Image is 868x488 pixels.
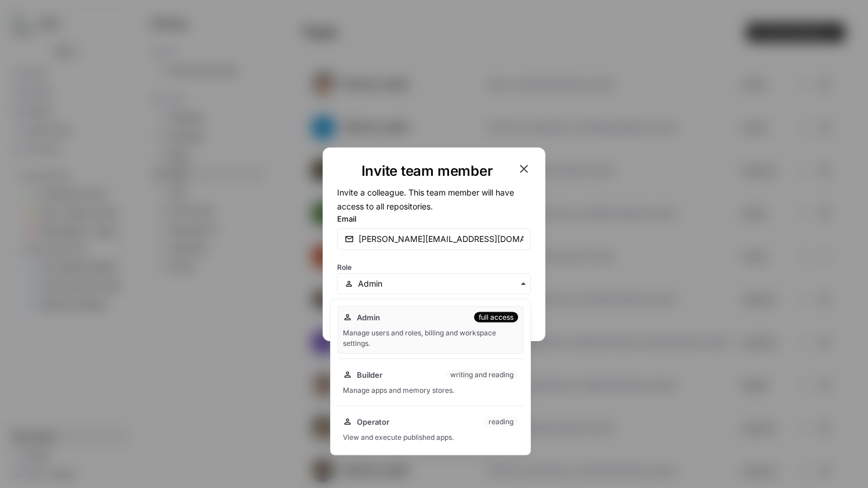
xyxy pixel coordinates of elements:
[337,162,517,180] h1: Invite team member
[357,416,389,428] span: Operator
[343,432,518,443] div: View and execute published apps.
[359,233,523,245] input: email@company.com
[446,370,518,380] div: writing and reading
[337,187,514,211] span: Invite a colleague. This team member will have access to all repositories.
[337,213,531,225] label: Email
[357,369,382,381] span: Builder
[358,278,523,290] input: Admin
[343,328,518,349] div: Manage users and roles, billing and workspace settings.
[337,263,352,272] span: Role
[357,312,380,323] span: Admin
[484,417,518,427] div: reading
[343,385,518,396] div: Manage apps and memory stores.
[474,312,518,323] div: full access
